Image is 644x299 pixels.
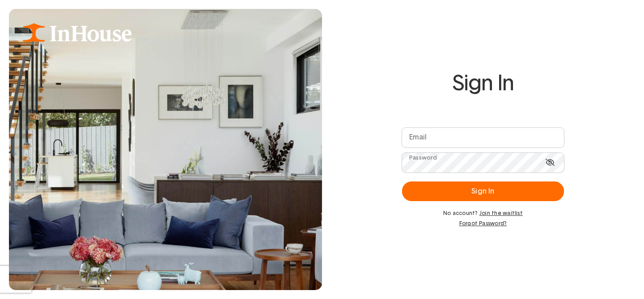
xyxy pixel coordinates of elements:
a: Forgot Password? [402,220,564,227]
a: Join the waitlist [479,211,523,216]
h1: Sign In [402,72,564,96]
button: Sign In [402,181,564,201]
img: Guest [9,9,322,290]
p: No account? [402,210,564,217]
